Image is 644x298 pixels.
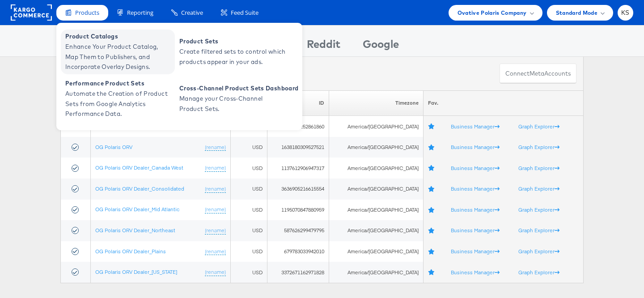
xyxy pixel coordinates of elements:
[231,179,267,200] td: USD
[267,179,329,200] td: 3636905216615554
[95,248,166,255] a: OG Polaris ORV Dealer_Plains
[329,137,423,158] td: America/[GEOGRAPHIC_DATA]
[621,10,630,16] span: KS
[530,69,544,78] span: meta
[329,179,423,200] td: America/[GEOGRAPHIC_DATA]
[518,165,559,171] a: Graph Explorer
[181,9,203,17] span: Creative
[95,144,132,150] a: OG Polaris ORV
[65,31,173,42] span: Product Catalogs
[451,269,500,276] a: Business Manager
[95,206,179,213] a: OG Polaris ORV Dealer_Mid Atlantic
[518,144,559,150] a: Graph Explorer
[518,269,559,276] a: Graph Explorer
[175,30,289,74] a: Product Sets Create filtered sets to control which products appear in your ads.
[451,123,500,130] a: Business Manager
[65,78,173,89] span: Performance Product Sets
[175,77,301,121] a: Cross-Channel Product Sets Dashboard Manage your Cross-Channel Product Sets.
[307,36,340,56] div: Reddit
[458,8,527,17] span: Ovative Polaris Company
[179,36,287,47] span: Product Sets
[205,164,226,172] a: (rename)
[95,268,177,275] a: OG Polaris ORV Dealer_[US_STATE]
[231,137,267,158] td: USD
[451,248,500,255] a: Business Manager
[205,268,226,276] a: (rename)
[267,200,329,221] td: 1195070847880959
[231,241,267,262] td: USD
[267,158,329,179] td: 1137612906947317
[61,30,175,74] a: Product Catalogs Enhance Your Product Catalog, Map Them to Publishers, and Incorporate Overlay De...
[518,227,559,234] a: Graph Explorer
[61,77,175,121] a: Performance Product Sets Automate the Creation of Product Sets from Google Analytics Performance ...
[267,220,329,241] td: 587626299479795
[231,158,267,179] td: USD
[231,262,267,283] td: USD
[518,206,559,213] a: Graph Explorer
[500,64,576,84] button: ConnectmetaAccounts
[65,42,173,72] span: Enhance Your Product Catalog, Map Them to Publishers, and Incorporate Overlay Designs.
[231,220,267,241] td: USD
[451,165,500,171] a: Business Manager
[205,248,226,255] a: (rename)
[205,144,226,151] a: (rename)
[329,200,423,221] td: America/[GEOGRAPHIC_DATA]
[65,89,173,119] span: Automate the Creation of Product Sets from Google Analytics Performance Data.
[329,158,423,179] td: America/[GEOGRAPHIC_DATA]
[205,227,226,234] a: (rename)
[179,47,287,67] span: Create filtered sets to control which products appear in your ads.
[205,185,226,193] a: (rename)
[127,9,153,17] span: Reporting
[518,123,559,130] a: Graph Explorer
[267,262,329,283] td: 3372671162971828
[451,185,500,192] a: Business Manager
[95,227,175,234] a: OG Polaris ORV Dealer_Northeast
[329,262,423,283] td: America/[GEOGRAPHIC_DATA]
[75,9,99,17] span: Products
[451,227,500,234] a: Business Manager
[231,9,258,17] span: Feed Suite
[556,8,597,17] span: Standard Mode
[363,36,399,56] div: Google
[329,90,423,116] th: Timezone
[267,241,329,262] td: 679783033942010
[329,220,423,241] td: America/[GEOGRAPHIC_DATA]
[205,206,226,213] a: (rename)
[329,116,423,137] td: America/[GEOGRAPHIC_DATA]
[179,94,287,114] span: Manage your Cross-Channel Product Sets.
[267,137,329,158] td: 1638180309527521
[95,164,183,171] a: OG Polaris ORV Dealer_Canada West
[518,185,559,192] a: Graph Explorer
[451,206,500,213] a: Business Manager
[179,83,298,94] span: Cross-Channel Product Sets Dashboard
[231,200,267,221] td: USD
[329,241,423,262] td: America/[GEOGRAPHIC_DATA]
[451,144,500,150] a: Business Manager
[95,185,184,192] a: OG Polaris ORV Dealer_Consolidated
[518,248,559,255] a: Graph Explorer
